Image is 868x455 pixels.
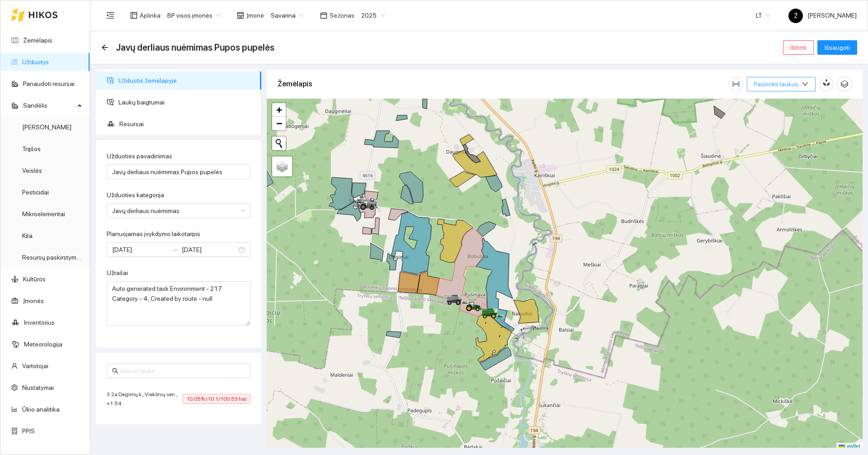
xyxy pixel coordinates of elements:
[22,254,83,261] a: Resursų paskirstymas
[112,368,118,374] span: search
[22,145,41,152] a: Trąšos
[130,12,137,19] span: layout
[237,12,244,19] span: shop
[22,406,60,413] a: Ūkio analitika
[112,245,167,255] input: Planuojamas įvykdymo laikotarpis
[22,167,42,174] a: Veislės
[107,190,164,200] label: Užduoties kategorija
[118,93,254,111] span: Laukų baigtumai
[361,9,385,22] span: 2025
[22,362,48,370] a: Vartotojai
[107,268,128,278] label: Užrašai
[790,43,807,52] span: Ištrinti
[101,6,119,24] button: menu-fold
[272,137,286,150] button: Initiate a new search
[106,11,114,19] span: menu-fold
[271,9,304,22] span: Savarina
[272,103,286,117] a: Zoom in
[276,118,282,129] span: −
[22,427,35,435] a: PPIS
[107,152,172,161] label: Užduoties pavadinimas
[101,44,108,51] span: arrow-left
[783,40,814,55] button: Ištrinti
[788,12,857,19] span: [PERSON_NAME]
[23,297,44,304] a: Įmonės
[794,9,798,23] span: Ž
[171,246,178,253] span: to
[24,341,62,348] a: Meteorologija
[23,96,75,114] span: Sandėlis
[116,40,274,55] span: Javų derliaus nuėmimas Pupos pupelės
[23,275,46,283] a: Kultūros
[107,165,250,179] input: Užduoties pavadinimas
[320,12,327,19] span: calendar
[22,232,33,239] a: Kita
[22,189,49,196] a: Pesticidai
[107,390,183,408] span: 3.2a Degimų k., Viekšnių sen., +1.54
[120,366,245,376] input: Ieškoti lauko
[817,40,857,55] button: Išsaugoti
[101,44,108,52] div: Atgal
[754,79,798,89] span: Pasirinkti laukus
[246,10,265,20] span: Įmonė :
[22,123,71,131] a: [PERSON_NAME]
[330,10,356,20] span: Sezonas :
[756,9,770,22] span: LT
[107,229,200,239] label: Planuojamas įvykdymo laikotarpis
[171,246,178,253] span: swap-right
[167,9,221,22] span: BP visos įmonės
[272,156,292,176] a: Layers
[183,394,250,404] span: 10.05% (10.1/100.53 ha)
[107,281,250,326] textarea: Užrašai
[22,384,54,391] a: Nustatymai
[140,10,162,20] span: Aplinka :
[825,43,850,52] span: Išsaugoti
[23,80,75,87] a: Panaudoti resursai
[802,81,808,88] span: down
[24,319,55,326] a: Inventorius
[118,71,254,90] span: Užduotis žemėlapyje
[276,104,282,115] span: +
[22,210,65,218] a: Mikroelementai
[22,58,49,66] a: Užduotys
[839,443,860,450] a: Leaflet
[747,77,816,91] button: Pasirinkti laukusdown
[272,117,286,130] a: Zoom out
[23,37,52,44] a: Žemėlapis
[729,77,743,91] button: column-width
[182,245,237,255] input: Pabaigos data
[112,204,245,218] span: Javų derliaus nuėmimas
[729,81,743,88] span: column-width
[119,115,254,133] span: Resursai
[278,71,729,97] div: Žemėlapis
